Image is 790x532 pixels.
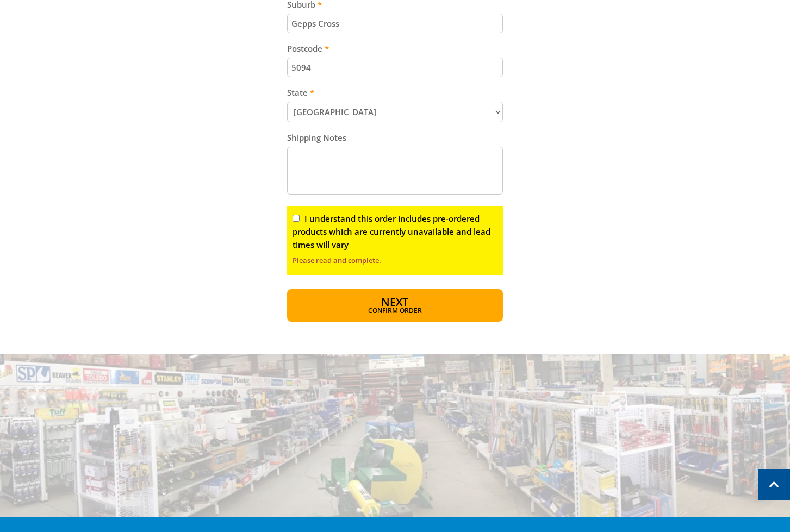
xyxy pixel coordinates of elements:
select: Please select your state. [287,102,503,122]
label: Shipping Notes [287,131,503,144]
input: Please read and complete. [293,215,300,222]
input: Please enter your postcode. [287,58,503,77]
label: Please read and complete. [293,254,497,267]
label: Postcode [287,42,503,55]
input: Please enter your suburb. [287,14,503,33]
label: State [287,86,503,99]
span: Confirm order [310,308,480,314]
label: I understand this order includes pre-ordered products which are currently unavailable and lead ti... [293,213,490,250]
button: Next Confirm order [287,289,503,322]
span: Next [381,295,408,309]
